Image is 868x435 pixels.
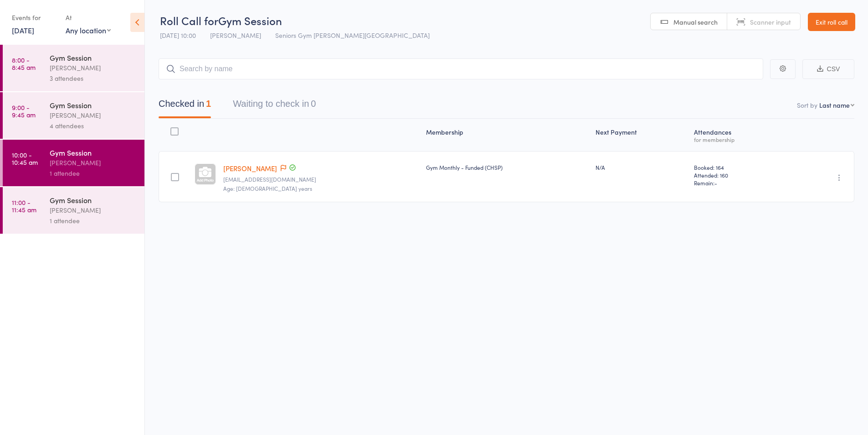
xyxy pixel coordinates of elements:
[160,13,218,28] span: Roll Call for
[12,25,34,35] a: [DATE]
[311,99,316,109] div: 0
[596,163,687,171] div: N/A
[808,13,855,31] a: Exit roll call
[3,92,144,139] a: 9:00 -9:45 amGym Session[PERSON_NAME]4 attendees
[50,205,137,215] div: [PERSON_NAME]
[694,179,783,187] span: Remain:
[66,10,111,25] div: At
[673,17,718,26] span: Manual search
[422,123,592,147] div: Membership
[50,52,137,63] div: Gym Session
[50,215,137,226] div: 1 attendee
[819,100,850,110] div: Last name
[233,94,316,118] button: Waiting to check in0
[223,176,419,183] small: sunrama@yahoo.com
[714,179,717,187] span: -
[223,163,277,173] a: [PERSON_NAME]
[802,59,854,79] button: CSV
[592,123,690,147] div: Next Payment
[159,58,763,79] input: Search by name
[12,199,36,213] time: 11:00 - 11:45 am
[50,147,137,157] div: Gym Session
[210,31,261,40] span: [PERSON_NAME]
[690,123,787,147] div: Atten­dances
[159,94,211,118] button: Checked in1
[426,163,588,171] div: Gym Monthly - Funded (CHSP)
[275,31,430,40] span: Seniors Gym [PERSON_NAME][GEOGRAPHIC_DATA]
[223,184,312,192] span: Age: [DEMOGRAPHIC_DATA] years
[694,163,783,171] span: Booked: 164
[12,151,38,166] time: 10:00 - 10:45 am
[3,45,144,91] a: 8:00 -8:45 amGym Session[PERSON_NAME]3 attendees
[694,136,783,142] div: for membership
[3,140,144,186] a: 10:00 -10:45 amGym Session[PERSON_NAME]1 attendee
[3,187,144,234] a: 11:00 -11:45 amGym Session[PERSON_NAME]1 attendee
[50,63,137,73] div: [PERSON_NAME]
[12,104,36,118] time: 9:00 - 9:45 am
[50,157,137,168] div: [PERSON_NAME]
[50,195,137,205] div: Gym Session
[50,110,137,121] div: [PERSON_NAME]
[206,99,211,109] div: 1
[50,168,137,178] div: 1 attendee
[12,56,36,71] time: 8:00 - 8:45 am
[218,13,282,28] span: Gym Session
[50,73,137,84] div: 3 attendees
[160,31,196,40] span: [DATE] 10:00
[66,25,111,35] div: Any location
[50,100,137,110] div: Gym Session
[797,100,817,110] label: Sort by
[694,171,783,179] span: Attended: 160
[750,17,791,26] span: Scanner input
[50,121,137,131] div: 4 attendees
[12,10,56,25] div: Events for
